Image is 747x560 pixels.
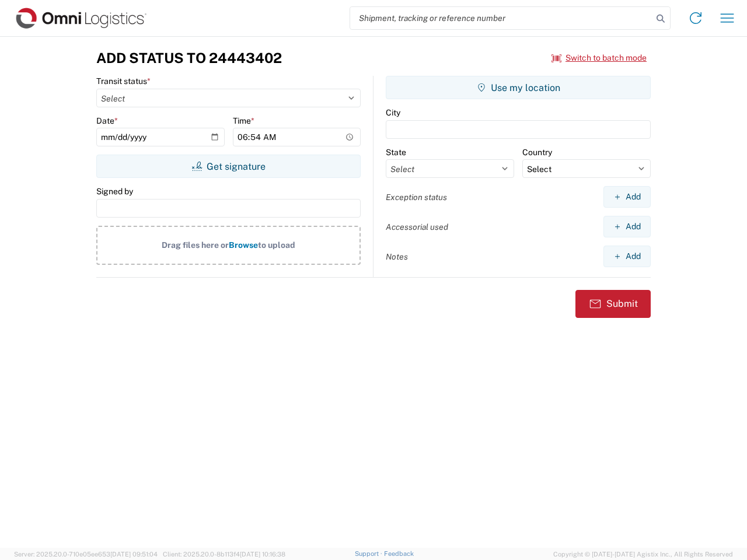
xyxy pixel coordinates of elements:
[96,155,361,178] button: Get signature
[96,50,282,66] h3: Add Status to 24443402
[553,549,733,559] span: Copyright © [DATE]-[DATE] Agistix Inc., All Rights Reserved
[162,240,229,250] span: Drag files here or
[386,192,447,202] label: Exception status
[575,290,651,318] button: Submit
[386,251,408,262] label: Notes
[110,551,158,558] span: [DATE] 09:51:04
[240,551,285,558] span: [DATE] 10:16:38
[386,222,448,232] label: Accessorial used
[258,240,295,250] span: to upload
[229,240,258,250] span: Browse
[96,116,118,126] label: Date
[551,48,647,68] button: Switch to batch mode
[96,76,151,86] label: Transit status
[386,76,651,99] button: Use my location
[522,147,552,157] label: Country
[96,186,133,197] label: Signed by
[603,216,651,237] button: Add
[350,7,652,29] input: Shipment, tracking or reference number
[386,147,406,157] label: State
[14,551,158,558] span: Server: 2025.20.0-710e05ee653
[384,550,414,557] a: Feedback
[603,186,651,208] button: Add
[603,246,651,267] button: Add
[386,107,400,118] label: City
[355,550,384,557] a: Support
[163,551,285,558] span: Client: 2025.20.0-8b113f4
[233,116,254,126] label: Time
